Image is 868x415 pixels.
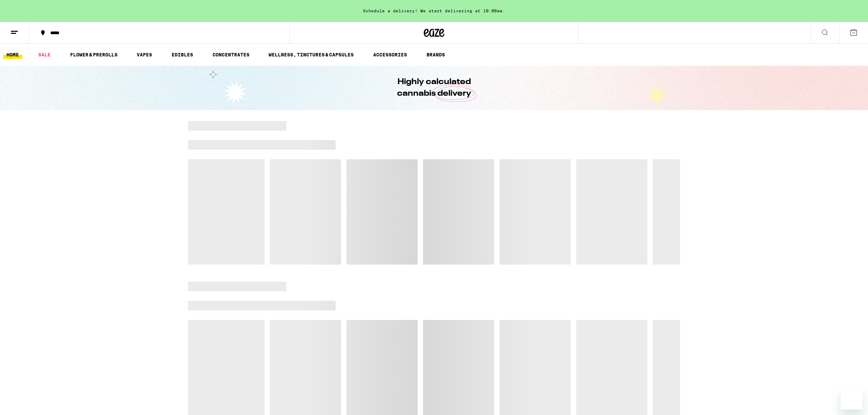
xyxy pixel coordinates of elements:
a: HOME [3,51,22,59]
a: WELLNESS, TINCTURES & CAPSULES [265,51,357,59]
iframe: Button to launch messaging window [841,388,863,410]
a: VAPES [133,51,155,59]
a: ACCESSORIES [370,51,410,59]
a: EDIBLES [168,51,196,59]
a: SALE [35,51,54,59]
a: BRANDS [423,51,448,59]
a: FLOWER & PREROLLS [67,51,121,59]
a: CONCENTRATES [209,51,253,59]
h1: Highly calculated cannabis delivery [378,76,490,99]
